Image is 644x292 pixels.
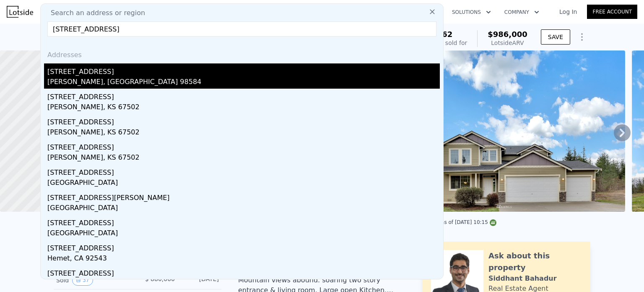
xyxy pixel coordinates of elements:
div: Addresses [44,43,440,63]
a: Log In [549,8,587,16]
div: [PERSON_NAME], KS 67502 [47,127,440,139]
button: SAVE [541,29,570,45]
div: [PERSON_NAME], KS 67502 [47,153,440,164]
div: [PERSON_NAME], KS 67502 [47,102,440,114]
img: NWMLS Logo [490,219,496,226]
div: [GEOGRAPHIC_DATA] [47,203,440,215]
div: Sold [56,275,131,286]
div: [STREET_ADDRESS] [47,114,440,127]
img: Sale: 149194035 Parcel: 103914340 [384,50,625,212]
div: Siddhant Bahadur [488,274,557,284]
button: Solutions [445,5,498,20]
div: Ask about this property [488,250,582,274]
div: Lotside ARV [488,39,527,47]
div: Hemet, CA 92543 [47,253,440,265]
div: [STREET_ADDRESS] [47,63,440,77]
span: Search an address or region [44,8,145,18]
button: View historical data [72,275,93,286]
a: Free Account [587,5,637,19]
div: [STREET_ADDRESS] [47,164,440,178]
div: [STREET_ADDRESS] [47,265,440,279]
div: [PERSON_NAME], [GEOGRAPHIC_DATA] 98584 [47,77,440,89]
div: [GEOGRAPHIC_DATA] [47,228,440,240]
div: [STREET_ADDRESS] [47,215,440,228]
span: $986,000 [488,30,527,39]
button: Show Options [574,29,590,45]
div: [STREET_ADDRESS] [47,139,440,153]
div: [STREET_ADDRESS][PERSON_NAME] [47,189,440,203]
img: Lotside [7,6,33,18]
div: [GEOGRAPHIC_DATA] [47,279,440,290]
div: [GEOGRAPHIC_DATA] [47,178,440,189]
div: [STREET_ADDRESS] [47,240,440,253]
input: Enter an address, city, region, neighborhood or zip code [47,21,436,37]
div: [STREET_ADDRESS] [47,89,440,102]
div: [DATE] [182,275,219,286]
button: Company [498,5,546,20]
